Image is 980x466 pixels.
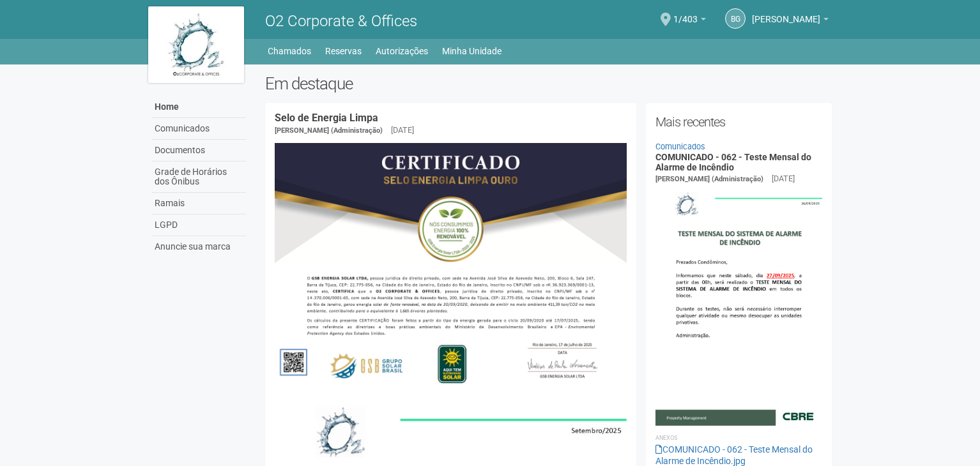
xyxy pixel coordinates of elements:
a: Selo de Energia Limpa [275,112,378,124]
h2: Mais recentes [655,112,822,132]
span: [PERSON_NAME] (Administração) [655,175,763,183]
a: BG [725,8,746,29]
img: logo.jpg [148,6,244,83]
a: Chamados [268,42,311,60]
a: [PERSON_NAME] [752,16,829,26]
span: O2 Corporate & Offices [265,12,417,30]
a: Ramais [151,193,246,214]
span: 1/403 [673,2,698,24]
a: Anuncie sua marca [151,236,246,257]
a: COMUNICADO - 062 - Teste Mensal do Alarme de Incêndio.jpg [655,444,813,466]
a: Autorizações [376,42,428,60]
a: LGPD [151,214,246,236]
span: [PERSON_NAME] (Administração) [275,126,383,135]
span: Bruna Garrido [752,2,820,24]
a: Minha Unidade [442,42,501,60]
a: Documentos [151,140,246,162]
img: COMUNICADO%20-%20062%20-%20Teste%20Mensal%20do%20Alarme%20de%20Inc%C3%AAndio.jpg [655,185,822,425]
a: Comunicados [655,142,705,151]
a: COMUNICADO - 062 - Teste Mensal do Alarme de Incêndio [655,152,811,172]
a: Reservas [325,42,362,60]
a: Home [151,96,246,118]
a: Comunicados [151,118,246,140]
a: Grade de Horários dos Ônibus [151,162,246,193]
img: COMUNICADO%20-%20054%20-%20Selo%20de%20Energia%20Limpa%20-%20P%C3%A1g.%202.jpg [275,143,627,392]
div: [DATE] [391,124,414,136]
li: Anexos [655,432,822,444]
a: 1/403 [673,16,706,26]
h2: Em destaque [265,74,832,93]
div: [DATE] [772,173,795,184]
